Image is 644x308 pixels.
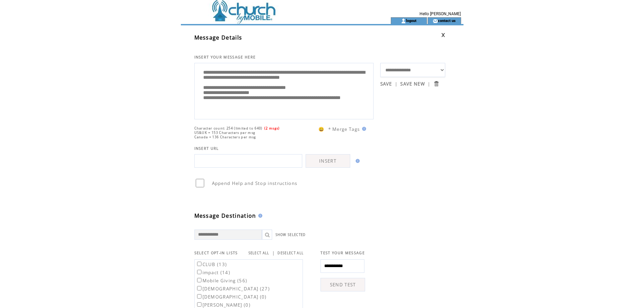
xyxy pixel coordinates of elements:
[196,294,267,300] label: [DEMOGRAPHIC_DATA] (0)
[264,126,280,131] span: (2 msgs)
[438,18,456,23] a: contact us
[433,80,439,87] input: Submit
[194,126,263,131] span: Character count: 254 (limited to 640)
[306,154,350,168] a: INSERT
[194,34,242,41] span: Message Details
[320,278,365,291] a: SEND TEST
[354,159,360,163] img: help.gif
[401,18,406,24] img: account_icon.gif
[212,180,297,186] span: Append Help and Stop instructions
[328,126,360,132] span: * Merge Tags
[196,269,231,276] label: impact (14)
[400,81,425,87] a: SAVE NEW
[197,286,201,290] input: [DEMOGRAPHIC_DATA] (27)
[248,251,269,255] a: SELECT ALL
[194,55,256,60] span: INSERT YOUR MESSAGE HERE
[194,146,219,151] span: INSERT URL
[197,270,201,274] input: impact (14)
[272,250,275,256] span: |
[197,262,201,266] input: CLUB (13)
[276,233,306,237] a: SHOW SELECTED
[196,286,270,292] label: [DEMOGRAPHIC_DATA] (27)
[197,278,201,282] input: Mobile Giving (56)
[428,81,430,87] span: |
[194,135,256,139] span: Canada = 136 Characters per msg
[278,251,304,255] a: DESELECT ALL
[318,126,325,132] span: 😀
[256,214,262,218] img: help.gif
[194,251,238,255] span: SELECT OPT-IN LISTS
[420,11,461,16] span: Hello [PERSON_NAME]
[380,81,392,87] a: SAVE
[395,81,398,87] span: |
[197,302,201,307] input: [PERSON_NAME] (0)
[194,212,256,219] span: Message Destination
[196,278,247,284] label: Mobile Giving (56)
[196,302,251,308] label: [PERSON_NAME] (0)
[433,18,438,24] img: contact_us_icon.gif
[197,294,201,299] input: [DEMOGRAPHIC_DATA] (0)
[320,251,365,255] span: TEST YOUR MESSAGE
[360,127,366,131] img: help.gif
[196,261,227,267] label: CLUB (13)
[406,18,416,23] a: logout
[194,131,256,135] span: US&UK = 153 Characters per msg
